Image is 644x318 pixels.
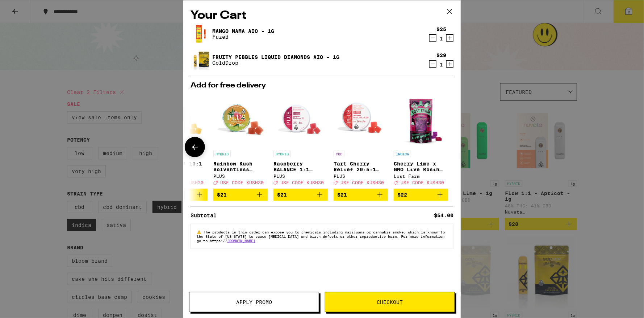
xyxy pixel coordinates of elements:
div: PLUS [273,174,328,179]
p: Tart Cherry Relief 20:5:1 Gummies [334,161,388,172]
div: 1 [436,36,446,42]
div: Subtotal [191,213,222,218]
div: $29 [436,52,446,58]
p: CBD [334,151,344,157]
button: Increment [446,60,453,68]
h2: Add for free delivery [191,82,453,89]
div: $25 [436,26,446,32]
p: Raspberry BALANCE 1:1 Gummies [273,161,328,172]
p: Rainbow Kush Solventless Gummies [213,161,268,172]
button: Add to bag [394,189,448,201]
img: Lost Farm - Cherry Lime x GMO Live Rosin Chews [394,93,448,147]
div: Lost Farm [394,174,448,179]
button: Add to bag [213,189,268,201]
span: Checkout [377,300,403,305]
p: HYBRID [213,151,231,157]
span: $22 [397,192,407,198]
a: Fruity Pebbles Liquid Diamonds AIO - 1g [212,54,339,60]
p: HYBRID [273,151,291,157]
span: Hi. Need any help? [4,5,52,11]
span: Apply Promo [236,300,272,305]
span: $21 [217,192,227,198]
div: 1 [436,62,446,68]
a: Open page for Tart Cherry Relief 20:5:1 Gummies from PLUS [334,93,388,189]
button: Checkout [325,292,455,312]
span: USE CODE KUSH30 [401,180,444,185]
button: Add to bag [334,189,388,201]
div: PLUS [334,174,388,179]
a: Open page for Cherry Lime x GMO Live Rosin Chews from Lost Farm [394,93,448,189]
div: PLUS [213,174,268,179]
span: USE CODE KUSH30 [280,180,324,185]
button: Increment [446,34,453,42]
a: Mango Mama AIO - 1g [212,28,274,34]
p: Fuzed [212,34,274,40]
p: INDICA [394,151,411,157]
span: USE CODE KUSH30 [340,180,384,185]
img: Fruity Pebbles Liquid Diamonds AIO - 1g [191,49,211,71]
img: PLUS - Tart Cherry Relief 20:5:1 Gummies [334,93,388,147]
span: $21 [277,192,287,198]
span: ⚠️ [197,230,204,234]
img: PLUS - Raspberry BALANCE 1:1 Gummies [273,93,328,147]
img: PLUS - Rainbow Kush Solventless Gummies [213,93,268,147]
h2: Your Cart [191,8,453,24]
a: Open page for Rainbow Kush Solventless Gummies from PLUS [213,93,268,189]
button: Decrement [429,34,436,42]
button: Add to bag [273,189,328,201]
img: Mango Mama AIO - 1g [191,24,211,44]
p: GoldDrop [212,60,339,66]
span: USE CODE KUSH30 [220,180,264,185]
a: [DOMAIN_NAME] [227,239,255,243]
a: Open page for Raspberry BALANCE 1:1 Gummies from PLUS [273,93,328,189]
p: Cherry Lime x GMO Live Rosin Chews [394,161,448,172]
div: $54.00 [434,213,453,218]
span: The products in this order can expose you to chemicals including marijuana or cannabis smoke, whi... [197,230,445,243]
button: Decrement [429,60,436,68]
button: Apply Promo [189,292,319,312]
span: $21 [337,192,347,198]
